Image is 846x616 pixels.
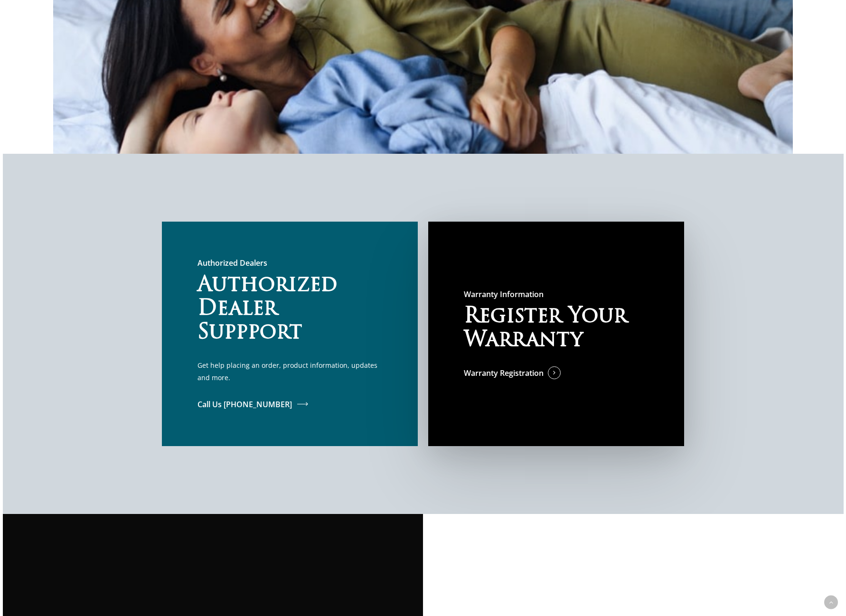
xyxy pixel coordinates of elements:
[491,581,591,594] a: Call [PHONE_NUMBER]
[464,367,561,379] a: Warranty Registration
[197,274,382,345] h2: Authorized Dealer Suppport
[464,305,649,353] h2: Register Your Warranty
[197,359,382,384] p: Get help placing an order, product information, updates and more.
[464,289,544,299] span: Warranty Information
[824,596,838,609] a: Back to top
[197,398,309,411] a: Call Us [PHONE_NUMBER]
[197,257,382,269] h5: Authorized Dealers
